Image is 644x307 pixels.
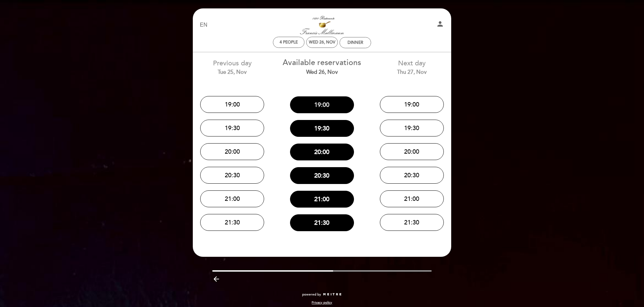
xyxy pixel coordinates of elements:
button: 19:30 [290,120,354,137]
button: 20:30 [380,167,444,184]
button: 21:30 [290,214,354,231]
i: arrow_backward [212,275,220,283]
button: 19:30 [200,120,264,136]
a: 1884 Restaurante [280,16,364,34]
button: 20:30 [200,167,264,184]
button: person [436,20,444,30]
div: Dinner [348,40,363,45]
button: 21:00 [290,191,354,208]
span: 4 people [280,40,298,45]
i: person [436,20,444,28]
button: 19:00 [200,96,264,113]
button: 21:30 [380,214,444,231]
div: Wed 26, Nov [282,68,362,76]
button: 19:00 [380,96,444,113]
button: 21:30 [200,214,264,231]
div: Previous day [192,59,272,76]
button: 20:30 [290,167,354,184]
a: Privacy policy [312,300,332,305]
button: 19:00 [290,96,354,113]
button: 19:30 [380,120,444,136]
div: Next day [372,59,452,76]
img: MEITRE [323,293,342,296]
div: Available reservations [282,57,362,76]
div: Tue 25, Nov [192,68,272,76]
div: Wed 26, Nov [309,40,335,45]
button: 20:00 [290,144,354,160]
button: 20:00 [380,143,444,160]
span: powered by [302,292,321,297]
button: 21:00 [380,190,444,207]
button: 21:00 [200,190,264,207]
div: Thu 27, Nov [372,68,452,76]
a: powered by [302,292,342,297]
button: 20:00 [200,143,264,160]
